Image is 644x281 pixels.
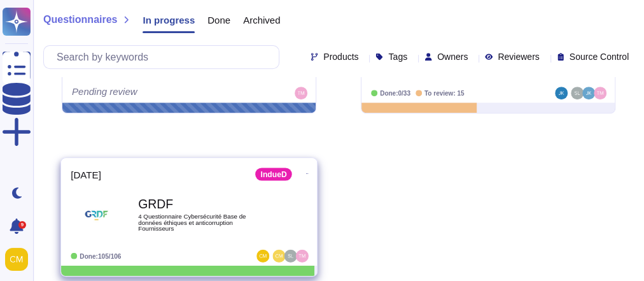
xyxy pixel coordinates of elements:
span: [DATE] [71,169,101,179]
span: Done: 0/33 [380,90,410,97]
img: user [5,248,28,271]
img: user [296,250,309,263]
b: GRDF [138,198,267,210]
span: Done: 105/106 [80,252,121,259]
span: Owners [437,52,468,61]
span: Archived [243,15,280,25]
span: Tags [388,52,407,61]
img: Logo [80,199,113,231]
span: Questionnaires [43,15,117,25]
span: 4 Questionnaire Cybersécurité Base de données éthiques et anticorruption Fournisseurs [138,213,267,232]
img: user [256,250,269,263]
img: user [555,87,568,99]
input: Search by keywords [50,46,279,68]
img: user [272,250,285,263]
img: user [571,87,584,99]
span: In progress [143,15,195,25]
div: Pending review [72,87,228,99]
span: Source Control [570,52,629,61]
img: user [594,87,606,99]
img: user [295,87,307,99]
span: Done [207,15,230,25]
div: IndueD [255,168,291,180]
button: user [3,245,37,273]
span: To review: 15 [424,90,465,97]
span: Reviewers [498,52,539,61]
img: user [582,87,595,99]
span: Products [323,52,358,61]
img: user [284,250,297,263]
div: 9 [18,221,26,229]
